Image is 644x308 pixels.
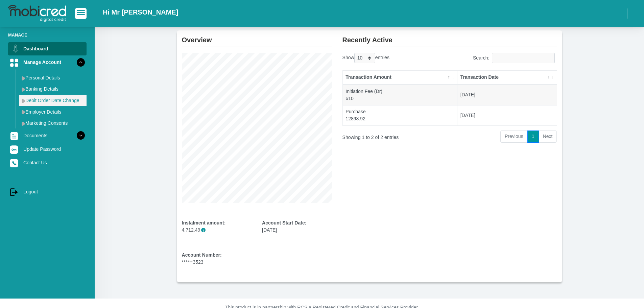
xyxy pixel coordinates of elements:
[182,227,252,234] p: 4,712.49
[8,129,87,142] a: Documents
[19,106,87,117] a: Employer Details
[262,219,332,234] div: [DATE]
[19,72,87,83] a: Personal Details
[342,53,389,63] label: Show entries
[342,30,557,44] h2: Recently Active
[8,185,87,198] a: Logout
[8,156,87,169] a: Contact Us
[19,84,87,94] a: Banking Details
[8,42,87,55] a: Dashboard
[201,228,206,232] span: i
[8,56,87,69] a: Manage Account
[492,53,555,63] input: Search:
[8,32,87,38] li: Manage
[8,5,66,22] img: logo-mobicred.svg
[457,70,557,85] th: Transaction Date: activate to sort column ascending
[19,95,87,106] a: Debit Order Date Change
[527,131,539,143] a: 1
[22,99,25,103] img: menu arrow
[343,70,457,85] th: Transaction Amount: activate to sort column descending
[354,53,375,63] select: Showentries
[473,53,557,63] label: Search:
[103,8,178,16] h2: Hi Mr [PERSON_NAME]
[182,30,332,44] h2: Overview
[262,220,306,226] b: Account Start Date:
[457,85,557,105] td: [DATE]
[22,110,25,114] img: menu arrow
[22,121,25,126] img: menu arrow
[342,130,426,141] div: Showing 1 to 2 of 2 entries
[343,85,457,105] td: Initiation Fee (Dr) 610
[182,220,226,226] b: Instalment amount:
[8,143,87,156] a: Update Password
[343,105,457,126] td: Purchase 12898.92
[457,105,557,126] td: [DATE]
[19,118,87,128] a: Marketing Consents
[22,76,25,80] img: menu arrow
[182,252,222,258] b: Account Number:
[22,87,25,92] img: menu arrow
